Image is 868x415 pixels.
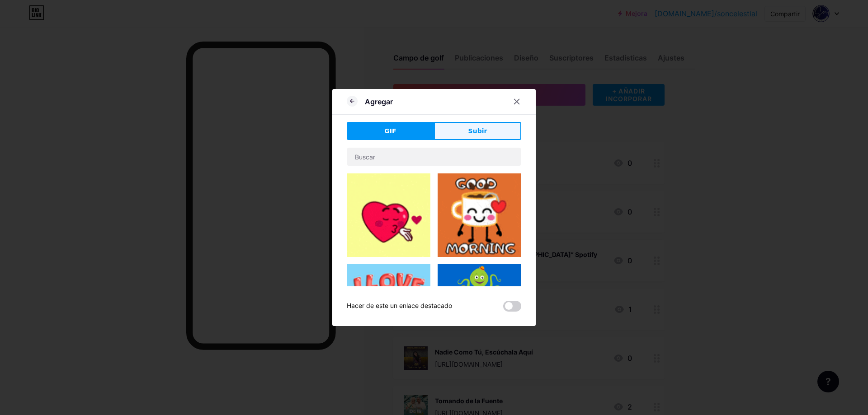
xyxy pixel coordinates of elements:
img: Gihpy [347,173,430,257]
img: Gihpy [438,264,521,331]
font: Hacer de este un enlace destacado [347,302,452,309]
button: GIF [347,122,434,140]
font: GIF [384,127,396,135]
input: Buscar [347,148,521,166]
img: Gihpy [347,264,430,348]
img: Gihpy [438,173,521,257]
font: Agregar [365,97,393,106]
button: Subir [434,122,521,140]
font: Subir [468,127,487,135]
